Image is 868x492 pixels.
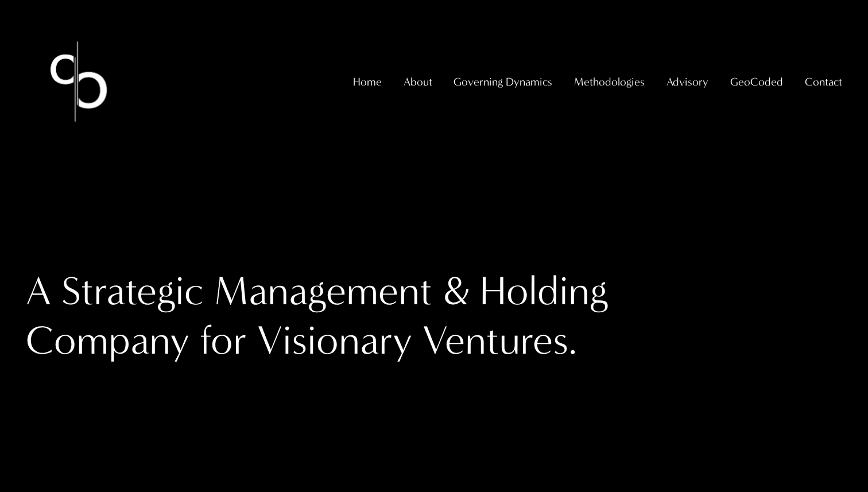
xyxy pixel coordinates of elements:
a: folder dropdown [404,71,432,93]
span: GeoCoded [730,72,783,92]
a: folder dropdown [805,71,842,93]
a: Home [353,71,382,93]
span: Governing Dynamics [454,72,552,92]
h1: A Strategic Management & Holding Company for Visionary Ventures. [26,266,638,366]
span: About [404,72,432,92]
a: folder dropdown [454,71,552,93]
a: folder dropdown [730,71,783,93]
a: folder dropdown [666,71,708,93]
span: Advisory [666,72,708,92]
span: Methodologies [574,72,645,92]
a: folder dropdown [574,71,645,93]
span: Contact [805,72,842,92]
img: Christopher Sanchez &amp; Co. [26,29,131,134]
